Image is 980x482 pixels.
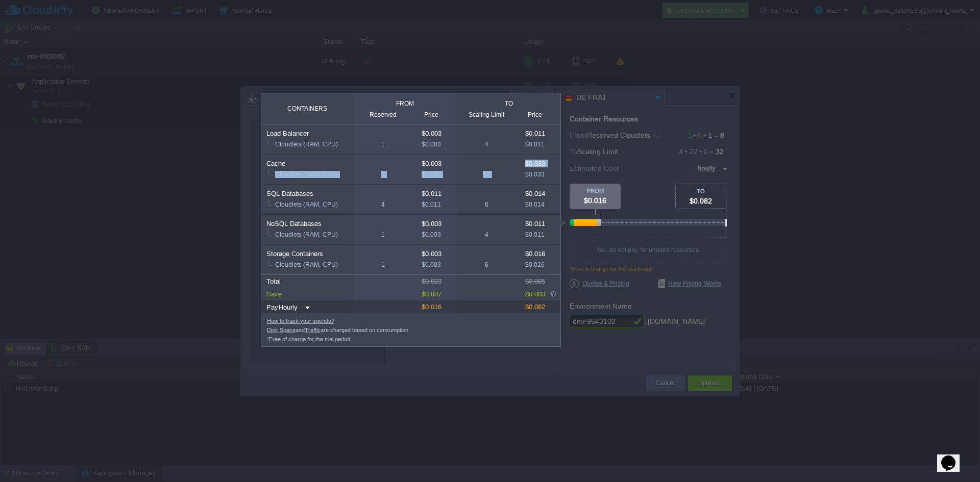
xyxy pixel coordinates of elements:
[512,160,558,167] div: $0.033
[570,188,621,194] div: FROM
[512,111,558,119] div: Price
[266,261,353,268] div: Cloudlets (RAM, CPU)
[267,327,296,333] a: Disk Space
[512,231,558,238] div: $0.011
[408,201,454,208] div: $0.011
[408,111,454,119] div: Price
[584,196,606,205] span: $0.016
[461,111,512,119] div: Scaling Limit
[267,334,560,343] div: *Free of charge for the trial period
[937,441,970,472] iframe: chat widget
[512,275,558,288] div: $0.085
[267,325,560,334] div: and are charged based on consumption.
[512,300,558,313] div: $0.082
[266,190,353,197] div: SQL Databases
[461,141,512,148] div: 4
[408,220,454,227] div: $0.003
[512,261,558,268] div: $0.016
[408,275,454,288] div: $0.023
[512,220,558,227] div: $0.011
[353,100,457,107] div: from
[690,197,712,205] span: $0.082
[266,275,353,288] div: Total
[408,171,454,178] div: $0.003
[512,130,558,137] div: $0.011
[512,141,558,148] div: $0.011
[357,111,408,119] div: Reserved
[266,250,353,258] div: Storage Containers
[266,231,353,238] div: Cloudlets (RAM, CPU)
[266,141,353,148] div: Cloudlets (RAM, CPU)
[408,160,454,167] div: $0.003
[461,261,512,268] div: 6
[512,288,549,300] div: $0.003
[357,261,408,268] div: 1
[266,171,353,178] div: Cloudlets (RAM, CPU)
[264,105,351,112] div: Containers
[512,250,558,258] div: $0.016
[408,141,454,148] div: $0.003
[512,171,558,178] div: $0.033
[266,220,353,227] div: NoSQL Databases
[461,201,512,208] div: 6
[512,190,558,197] div: $0.014
[267,318,334,324] a: How to track your spends?
[461,231,512,238] div: 4
[357,201,408,208] div: 4
[266,201,353,208] div: Cloudlets (RAM, CPU)
[676,188,726,194] div: TO
[357,231,408,238] div: 1
[408,130,454,137] div: $0.003
[408,261,454,268] div: $0.003
[357,141,408,148] div: 1
[408,231,454,238] div: $0.003
[305,327,321,333] a: Traffic
[357,171,408,178] div: 1
[408,300,454,313] div: $0.016
[461,171,512,178] div: 12
[457,100,560,107] div: to
[266,301,278,314] div: Pay
[408,288,454,300] div: $0.007
[266,130,353,137] div: Load Balancer
[512,201,558,208] div: $0.014
[408,250,454,258] div: $0.003
[266,288,353,300] div: Save
[266,160,353,167] div: Cache
[408,190,454,197] div: $0.011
